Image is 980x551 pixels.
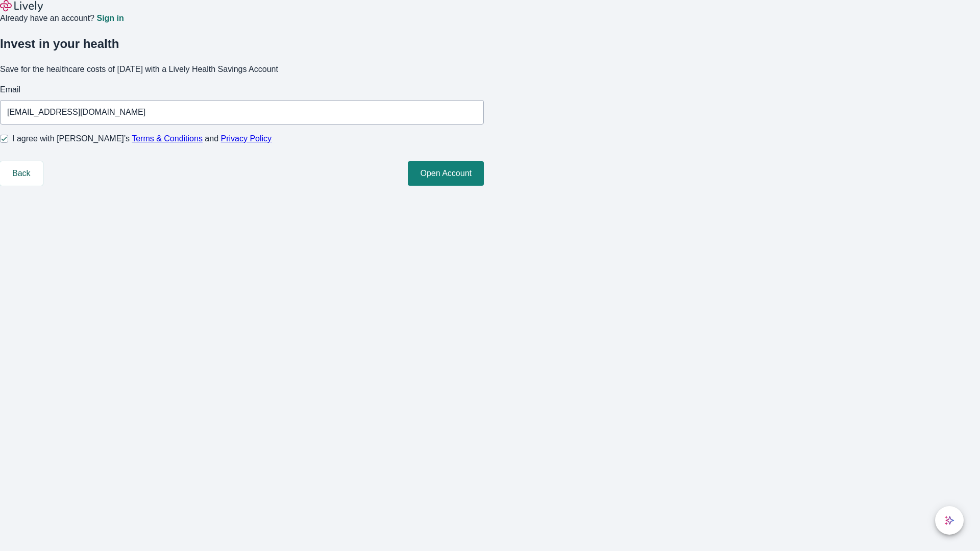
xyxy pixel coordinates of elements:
a: Privacy Policy [221,134,272,143]
button: Open Account [408,161,484,186]
a: Terms & Conditions [132,134,203,143]
button: chat [935,506,964,535]
span: I agree with [PERSON_NAME]’s and [12,133,272,145]
svg: Lively AI Assistant [944,515,954,525]
a: Sign in [96,14,124,22]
